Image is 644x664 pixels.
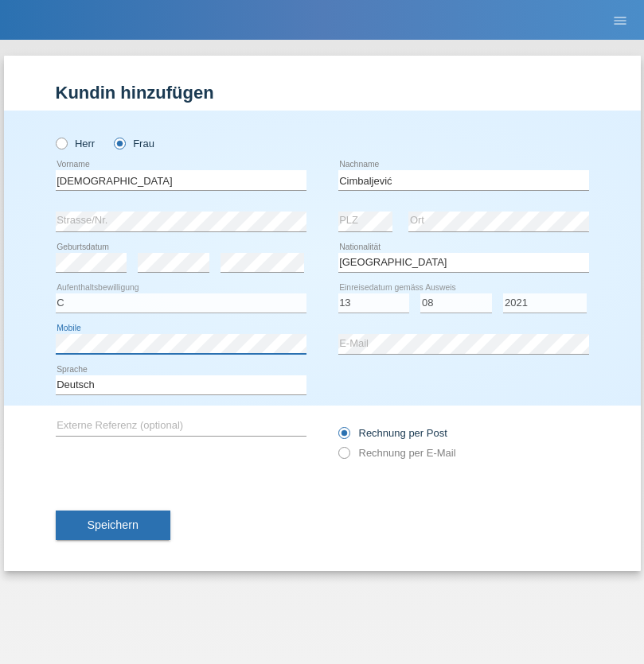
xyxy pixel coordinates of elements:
a: menu [604,15,636,25]
h1: Kundin hinzufügen [56,83,589,103]
label: Herr [56,138,96,149]
input: Herr [56,138,66,148]
input: Rechnung per E-Mail [338,447,349,467]
i: menu [612,13,628,29]
label: Rechnung per Post [338,427,447,439]
input: Rechnung per Post [338,427,349,447]
input: Frau [114,138,124,148]
button: Speichern [56,511,170,541]
label: Rechnung per E-Mail [338,447,456,459]
span: Speichern [88,518,139,531]
label: Frau [114,138,154,149]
